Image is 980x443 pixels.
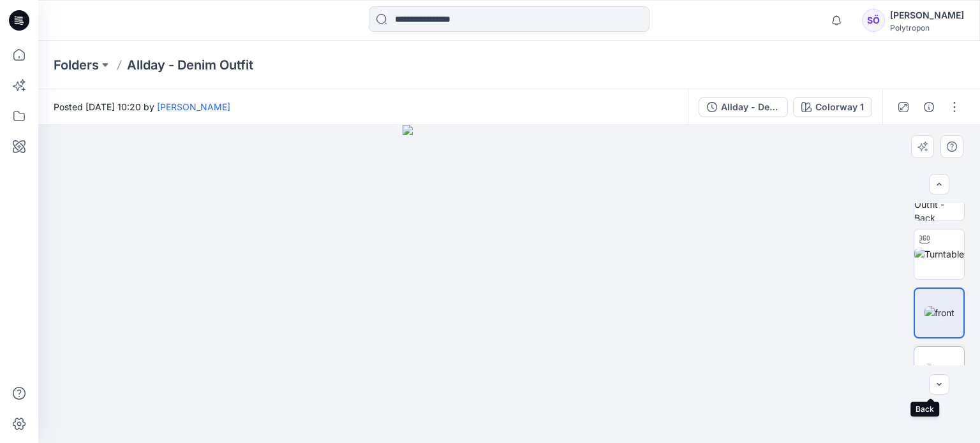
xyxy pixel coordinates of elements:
div: Colorway 1 [815,100,864,114]
a: [PERSON_NAME] [157,101,230,112]
img: front [924,306,954,319]
a: Folders [54,56,99,74]
img: Back [924,365,955,378]
button: Colorway 1 [793,97,872,117]
div: [PERSON_NAME] [890,8,964,23]
p: Allday - Denim Outfit [127,56,253,74]
div: Allday - Denim Outfit [721,100,780,114]
button: Allday - Denim Outfit [699,97,788,117]
img: eyJhbGciOiJIUzI1NiIsImtpZCI6IjAiLCJzbHQiOiJzZXMiLCJ0eXAiOiJKV1QifQ.eyJkYXRhIjp7InR5cGUiOiJzdG9yYW... [403,125,616,443]
span: Posted [DATE] 10:20 by [54,100,230,113]
div: SÖ [862,9,885,32]
img: Turntable [914,247,964,261]
div: Polytropon [890,23,964,33]
button: Details [919,97,939,117]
